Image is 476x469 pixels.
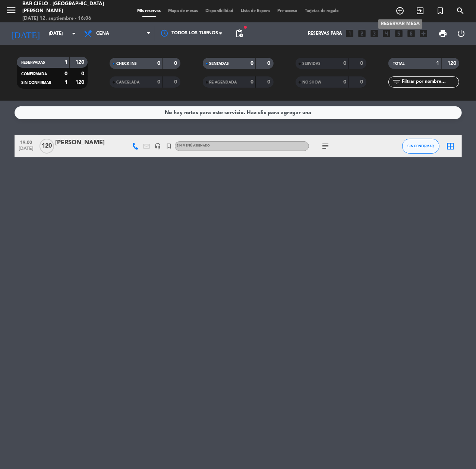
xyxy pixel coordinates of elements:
[235,29,244,38] span: pending_actions
[64,60,67,65] strong: 1
[456,6,465,15] i: search
[267,79,272,85] strong: 0
[360,61,365,66] strong: 0
[438,29,447,38] span: print
[274,9,301,13] span: Pre-acceso
[116,81,139,84] span: CANCELADA
[6,4,17,16] i: menu
[64,71,67,76] strong: 0
[81,71,86,76] strong: 0
[392,78,401,86] i: filter_list
[395,6,404,15] i: add_circle_outline
[202,9,237,13] span: Disponibilidad
[75,80,86,85] strong: 120
[6,4,17,18] button: menu
[116,62,137,66] span: CHECK INS
[17,146,36,155] span: [DATE]
[22,15,113,22] div: [DATE] 12. septiembre - 16:06
[393,62,404,66] span: TOTAL
[345,29,354,38] i: looks_one
[343,79,346,85] strong: 0
[378,19,422,29] div: RESERVAR MESA
[21,81,51,85] span: SIN CONFIRMAR
[457,29,466,38] i: power_settings_new
[22,0,113,15] div: Bar Cielo - [GEOGRAPHIC_DATA][PERSON_NAME]
[369,29,379,38] i: looks_3
[174,61,179,66] strong: 0
[452,22,470,45] div: LOG OUT
[157,61,160,66] strong: 0
[407,144,434,148] span: SIN CONFIRMAR
[69,29,78,38] i: arrow_drop_down
[157,79,160,85] strong: 0
[64,80,67,85] strong: 1
[267,61,272,66] strong: 0
[321,142,330,151] i: subject
[165,108,311,117] div: No hay notas para este servicio. Haz clic para agregar una
[419,29,428,38] i: add_box
[237,9,274,13] span: Lista de Espera
[394,29,404,38] i: looks_5
[301,9,343,13] span: Tarjetas de regalo
[155,143,161,149] i: headset_mic
[402,139,439,154] button: SIN CONFIRMAR
[56,138,119,148] div: [PERSON_NAME]
[17,138,36,146] span: 19:00
[446,142,455,151] i: border_all
[382,29,391,38] i: looks_4
[447,61,458,66] strong: 120
[416,6,425,15] i: exit_to_app
[209,81,237,84] span: RE AGENDADA
[360,79,365,85] strong: 0
[308,31,342,36] span: Reservas para
[357,29,367,38] i: looks_two
[209,62,229,66] span: SENTADAS
[6,25,45,42] i: [DATE]
[250,79,253,85] strong: 0
[243,25,248,29] span: fiber_manual_record
[302,62,321,66] span: SERVIDAS
[166,143,173,149] i: turned_in_not
[40,139,54,154] span: 120
[436,6,445,15] i: turned_in_not
[406,29,416,38] i: looks_6
[436,61,439,66] strong: 1
[75,60,86,65] strong: 120
[21,72,47,76] span: CONFIRMADA
[177,144,210,147] span: Sin menú asignado
[174,79,179,85] strong: 0
[401,78,459,86] input: Filtrar por nombre...
[133,9,164,13] span: Mis reservas
[164,9,202,13] span: Mapa de mesas
[21,61,45,64] span: RESERVADAS
[302,81,321,84] span: NO SHOW
[96,31,109,36] span: Cena
[250,61,253,66] strong: 0
[343,61,346,66] strong: 0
